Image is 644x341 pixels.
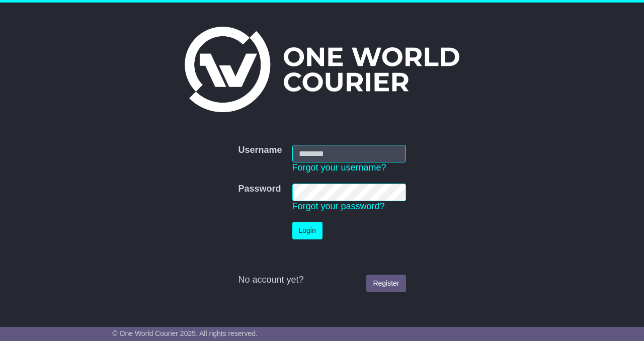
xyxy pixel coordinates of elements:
a: Forgot your password? [292,201,385,211]
div: No account yet? [238,275,406,286]
label: Password [238,184,281,195]
a: Register [366,275,406,292]
a: Forgot your username? [292,162,386,173]
span: © One World Courier 2025. All rights reserved. [112,329,258,337]
button: Login [292,222,323,239]
img: One World [185,27,459,112]
label: Username [238,145,282,156]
